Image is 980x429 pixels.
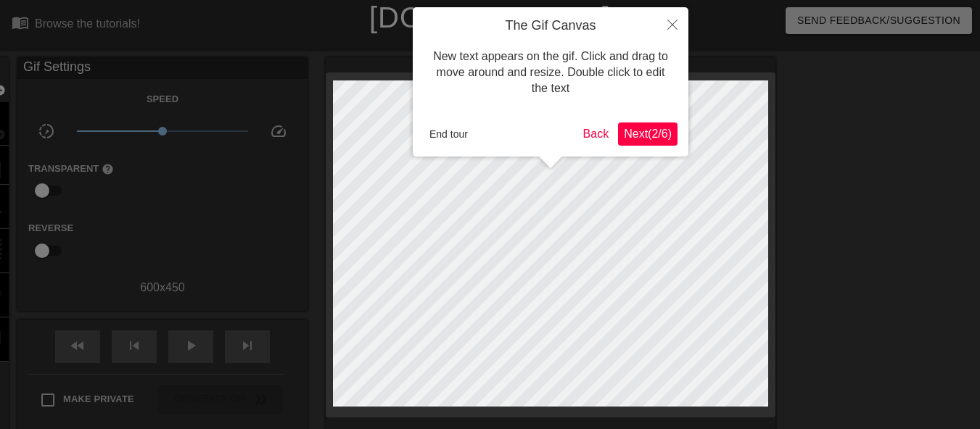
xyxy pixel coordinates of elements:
[239,337,256,354] span: skip_next
[147,92,178,107] label: Speed
[12,14,29,31] span: menu_book
[369,1,611,33] a: [DOMAIN_NAME]
[35,17,140,30] div: Browse the tutorials!
[63,392,134,407] span: Make Private
[69,337,86,354] span: fast_rewind
[797,12,960,30] span: Send Feedback/Suggestion
[424,34,678,112] div: New text appears on the gif. Click and drag to move around and resize. Double click to edit the text
[28,221,73,236] label: Reverse
[424,123,474,145] button: End tour
[334,33,712,50] div: The online gif editor
[270,122,287,140] span: speed
[28,162,114,176] label: Transparent
[624,128,672,140] span: Next ( 2 / 6 )
[656,7,688,41] button: Close
[424,18,678,34] h4: The Gif Canvas
[125,337,143,354] span: skip_previous
[17,57,308,79] div: Gif Settings
[102,163,114,175] span: help
[38,122,55,140] span: slow_motion_video
[577,122,615,146] button: Back
[17,279,308,296] div: 600 x 450
[618,122,678,146] button: Next
[786,7,972,34] button: Send Feedback/Suggestion
[12,14,140,36] a: Browse the tutorials!
[182,337,199,354] span: play_arrow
